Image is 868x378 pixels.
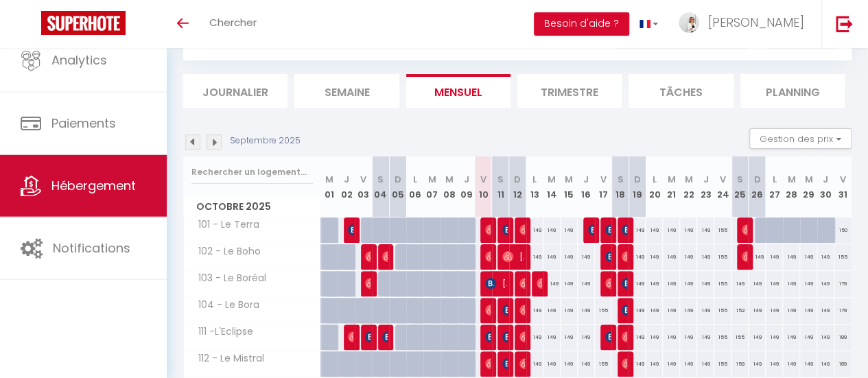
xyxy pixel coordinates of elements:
div: 149 [526,351,543,377]
span: [PERSON_NAME] [485,244,491,270]
div: 149 [783,351,800,377]
th: 22 [680,156,697,217]
div: 149 [749,271,766,296]
span: [PERSON_NAME] [742,217,747,243]
th: 16 [578,156,595,217]
span: 101 - Le Terra [186,217,263,233]
div: 149 [663,244,680,270]
div: 149 [766,244,783,270]
div: 149 [561,271,578,296]
abbr: M [685,173,693,186]
div: 149 [543,298,561,323]
div: 149 [817,271,834,296]
abbr: S [617,173,623,186]
th: 02 [338,156,355,217]
th: 03 [355,156,372,217]
div: 149 [783,271,800,296]
span: [PERSON_NAME] [622,244,627,270]
button: Gestion des prix [749,128,852,149]
div: 149 [680,244,697,270]
span: [PERSON_NAME] [502,324,508,350]
abbr: D [634,173,641,186]
button: Besoin d'aide ? [534,12,629,36]
th: 10 [475,156,492,217]
div: 149 [697,351,714,377]
th: 14 [543,156,561,217]
th: 23 [697,156,714,217]
div: 149 [663,271,680,296]
li: Mensuel [406,74,511,108]
abbr: J [463,173,469,186]
div: 155 [834,244,852,270]
abbr: L [413,173,417,186]
span: Analytics [51,52,107,69]
th: 19 [629,156,646,217]
div: 149 [646,324,663,350]
span: Paiements [51,115,116,132]
abbr: V [600,173,606,186]
div: 152 [731,298,749,323]
span: [PERSON_NAME] [622,351,627,377]
div: 155 [731,324,749,350]
li: Planning [740,74,845,108]
div: 149 [800,324,817,350]
span: [PERSON_NAME] [537,270,542,296]
th: 20 [646,156,663,217]
span: Aude Brillant [382,324,388,350]
div: 149 [543,271,561,296]
div: 149 [578,351,595,377]
th: 30 [817,156,834,217]
div: 149 [663,217,680,243]
div: 149 [731,271,749,296]
abbr: J [344,173,349,186]
div: 155 [714,244,731,270]
abbr: V [720,173,726,186]
th: 13 [526,156,543,217]
div: 149 [680,351,697,377]
div: 149 [766,324,783,350]
abbr: M [787,173,795,186]
img: Super Booking [41,11,126,35]
th: 28 [783,156,800,217]
div: 149 [629,298,646,323]
div: 149 [646,217,663,243]
abbr: L [653,173,657,186]
li: Semaine [294,74,399,108]
div: 149 [663,324,680,350]
abbr: D [514,173,521,186]
div: 149 [766,351,783,377]
span: [PERSON_NAME] [622,217,627,243]
th: 25 [731,156,749,217]
div: 149 [697,244,714,270]
div: 149 [800,271,817,296]
th: 07 [423,156,441,217]
span: 112 - Le Mistral [186,351,268,366]
span: [PERSON_NAME] [485,270,507,296]
div: 149 [749,244,766,270]
abbr: S [497,173,504,186]
div: 149 [817,244,834,270]
span: [PERSON_NAME] [382,244,388,270]
li: Trimestre [517,74,622,108]
th: 09 [458,156,475,217]
div: 149 [561,217,578,243]
span: Chercher [209,15,257,29]
div: 149 [749,324,766,350]
span: [PERSON_NAME] [365,270,371,296]
span: [PERSON_NAME] [519,351,525,377]
img: logout [836,15,853,32]
abbr: J [823,173,828,186]
div: 149 [629,271,646,296]
div: 149 [543,324,561,350]
div: 149 [543,217,561,243]
span: 103 - Le Boréal [186,271,270,286]
abbr: J [703,173,709,186]
th: 08 [441,156,458,217]
div: 149 [543,244,561,270]
th: 01 [321,156,338,217]
div: 179 [834,271,852,296]
div: 149 [783,324,800,350]
abbr: D [753,173,760,186]
th: 27 [766,156,783,217]
div: 149 [578,298,595,323]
